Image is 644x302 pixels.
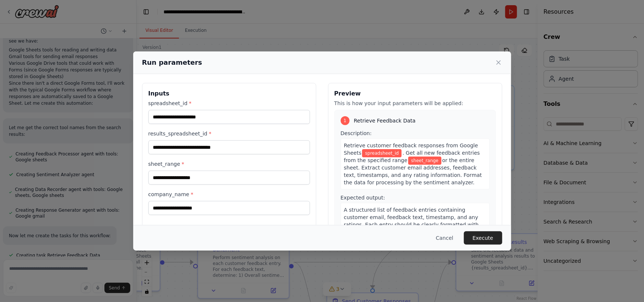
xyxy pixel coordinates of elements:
[341,116,349,125] div: 1
[148,191,310,198] label: company_name
[142,57,202,68] h2: Run parameters
[344,207,479,235] span: A structured list of feedback entries containing customer email, feedback text, timestamp, and an...
[148,100,310,107] label: spreadsheet_id
[344,142,478,156] span: Retrieve customer feedback responses from Google Sheets
[341,130,372,136] span: Description:
[148,160,310,168] label: sheet_range
[354,117,416,124] span: Retrieve Feedback Data
[344,150,480,163] span: . Get all new feedback entries from the specified range
[344,157,482,185] span: or the entire sheet. Extract customer email addresses, feedback text, timestamps, and any rating ...
[148,89,310,98] h3: Inputs
[464,231,502,245] button: Execute
[334,100,496,107] p: This is how your input parameters will be applied:
[362,149,402,157] span: Variable: spreadsheet_id
[334,89,496,98] h3: Preview
[430,231,459,245] button: Cancel
[408,157,441,165] span: Variable: sheet_range
[148,130,310,137] label: results_spreadsheet_id
[341,195,385,201] span: Expected output:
